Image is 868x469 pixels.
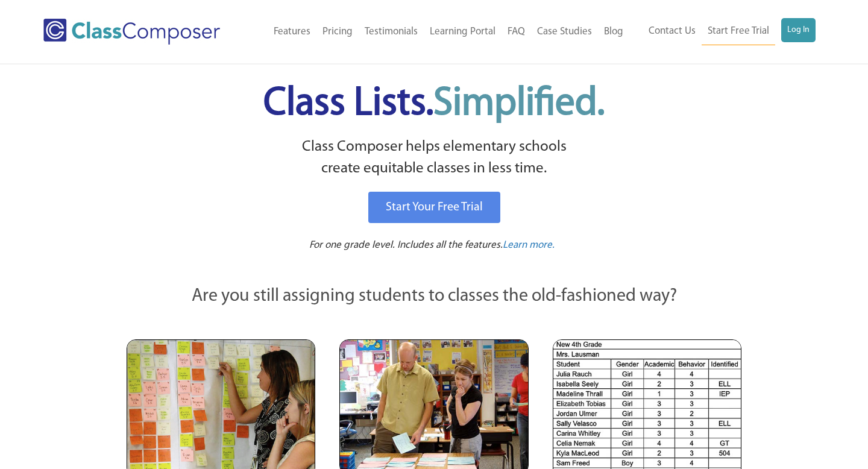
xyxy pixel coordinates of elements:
[268,19,316,45] a: Features
[433,84,605,124] span: Simplified.
[502,19,531,45] a: FAQ
[43,19,220,45] img: Class Composer
[386,201,483,213] span: Start Your Free Trial
[643,18,702,45] a: Contact Us
[503,240,555,250] span: Learn more.
[368,192,500,223] a: Start Your Free Trial
[503,238,555,253] a: Learn more.
[781,18,816,42] a: Log In
[531,19,598,45] a: Case Studies
[424,19,502,45] a: Learning Portal
[598,19,629,45] a: Blog
[629,18,816,45] nav: Header Menu
[702,18,775,45] a: Start Free Trial
[248,19,629,45] nav: Header Menu
[316,19,359,45] a: Pricing
[127,283,741,310] p: Are you still assigning students to classes the old-fashioned way?
[309,240,503,250] span: For one grade level. Includes all the features.
[125,136,743,180] p: Class Composer helps elementary schools create equitable classes in less time.
[263,84,605,124] span: Class Lists.
[359,19,424,45] a: Testimonials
